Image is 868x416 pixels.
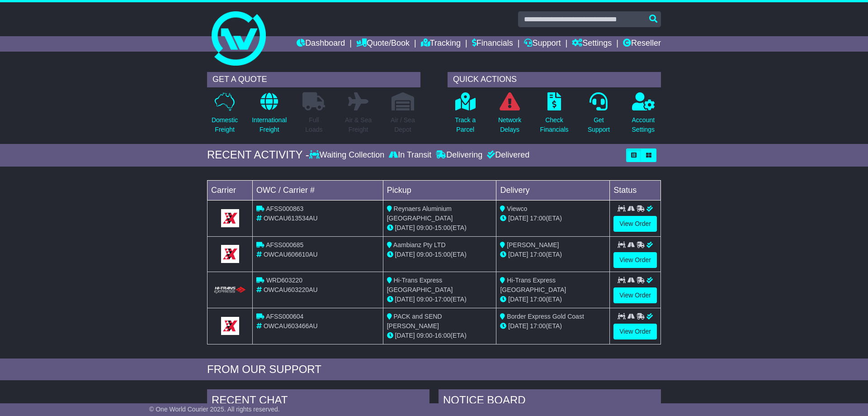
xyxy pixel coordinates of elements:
p: International Freight [252,115,287,134]
a: View Order [613,324,657,339]
span: Aambianz Pty LTD [393,241,446,249]
a: CheckFinancials [540,92,569,139]
span: Border Express Gold Coast [507,313,584,320]
span: AFSS000604 [266,313,303,320]
a: NetworkDelays [498,92,522,139]
span: 16:00 [434,332,450,339]
p: Air & Sea Freight [345,115,372,134]
div: (ETA) [500,214,606,223]
a: Financials [472,36,513,52]
div: RECENT CHAT [207,389,429,414]
div: - (ETA) [387,331,493,340]
span: 09:00 [417,332,433,339]
span: 17:00 [530,322,546,330]
a: Reseller [623,36,661,52]
span: Hi-Trans Express [GEOGRAPHIC_DATA] [500,277,566,293]
span: [DATE] [508,215,528,222]
a: Track aParcel [454,92,476,139]
div: - (ETA) [387,295,493,304]
span: [PERSON_NAME] [507,241,559,249]
span: OWCAU603466AU [264,322,318,330]
p: Check Financials [540,115,569,134]
a: View Order [613,216,657,232]
span: [DATE] [395,296,415,303]
div: - (ETA) [387,223,493,233]
span: 15:00 [434,224,450,231]
a: Settings [572,36,612,52]
span: 15:00 [434,251,450,258]
a: Dashboard [297,36,345,52]
span: Viewco [507,205,527,212]
div: FROM OUR SUPPORT [207,363,661,376]
p: Account Settings [632,115,655,134]
div: (ETA) [500,250,606,259]
p: Domestic Freight [212,115,238,134]
span: © One World Courier 2025. All rights reserved. [149,406,280,413]
span: [DATE] [508,251,528,258]
p: Get Support [588,115,610,134]
a: Tracking [421,36,461,52]
a: AccountSettings [632,92,656,139]
span: OWCAU613534AU [264,215,318,222]
div: RECENT ACTIVITY - [207,148,309,162]
p: Full Loads [302,115,325,134]
span: [DATE] [395,332,415,339]
a: DomesticFreight [211,92,238,139]
div: GET A QUOTE [207,72,420,87]
td: Pickup [383,180,496,200]
div: In Transit [387,150,434,160]
span: OWCAU606610AU [264,251,318,258]
span: 09:00 [417,296,433,303]
div: Delivering [434,150,485,160]
div: NOTICE BOARD [439,389,661,414]
p: Air / Sea Depot [391,115,415,134]
img: GetCarrierServiceLogo [221,245,239,263]
div: (ETA) [500,321,606,331]
span: 09:00 [417,251,433,258]
span: 17:00 [530,296,546,303]
td: OWC / Carrier # [253,180,383,200]
td: Delivery [496,180,610,200]
a: Quote/Book [356,36,410,52]
img: GetCarrierServiceLogo [221,317,239,335]
a: GetSupport [587,92,610,139]
span: 17:00 [434,296,450,303]
span: [DATE] [395,251,415,258]
p: Network Delays [498,115,521,134]
div: Delivered [485,150,529,160]
div: Waiting Collection [309,150,387,160]
span: AFSS000685 [266,241,303,249]
span: 17:00 [530,215,546,222]
span: [DATE] [508,322,528,330]
img: GetCarrierServiceLogo [221,209,239,227]
span: WRD603220 [266,277,302,284]
span: Hi-Trans Express [GEOGRAPHIC_DATA] [387,277,453,293]
div: (ETA) [500,295,606,304]
span: OWCAU603220AU [264,286,318,293]
span: AFSS000863 [266,205,303,212]
a: View Order [613,287,657,303]
td: Carrier [208,180,253,200]
span: Reynaers Aluminium [GEOGRAPHIC_DATA] [387,205,453,222]
span: 17:00 [530,251,546,258]
div: - (ETA) [387,250,493,259]
span: [DATE] [395,224,415,231]
a: InternationalFreight [251,92,287,139]
div: QUICK ACTIONS [448,72,661,87]
p: Track a Parcel [455,115,476,134]
span: [DATE] [508,296,528,303]
img: HiTrans.png [213,286,247,295]
a: Support [524,36,561,52]
a: View Order [613,252,657,268]
span: 09:00 [417,224,433,231]
td: Status [610,180,661,200]
span: PACK and SEND [PERSON_NAME] [387,313,442,330]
